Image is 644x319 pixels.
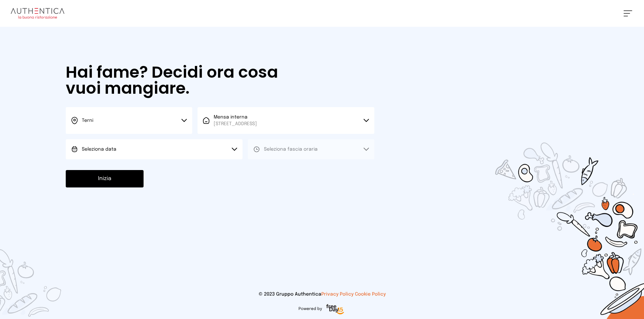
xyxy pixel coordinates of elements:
span: Seleziona data [82,147,116,152]
button: Seleziona fascia oraria [248,139,374,159]
a: Privacy Policy [321,292,354,297]
span: Powered by [299,306,322,312]
p: © 2023 Gruppo Authentica [11,291,633,298]
img: logo-freeday.3e08031.png [325,303,346,316]
span: Terni [82,118,93,123]
a: Cookie Policy [355,292,386,297]
img: sticker-selezione-mensa.70a28f7.png [456,104,644,319]
button: Mensa interna[STREET_ADDRESS] [198,107,374,134]
span: Seleziona fascia oraria [264,147,318,152]
span: Mensa interna [214,114,257,127]
button: Terni [66,107,192,134]
button: Inizia [66,170,144,187]
h1: Hai fame? Decidi ora cosa vuoi mangiare. [66,64,297,96]
span: [STREET_ADDRESS] [214,121,257,127]
img: logo.8f33a47.png [11,8,64,19]
button: Seleziona data [66,139,243,159]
